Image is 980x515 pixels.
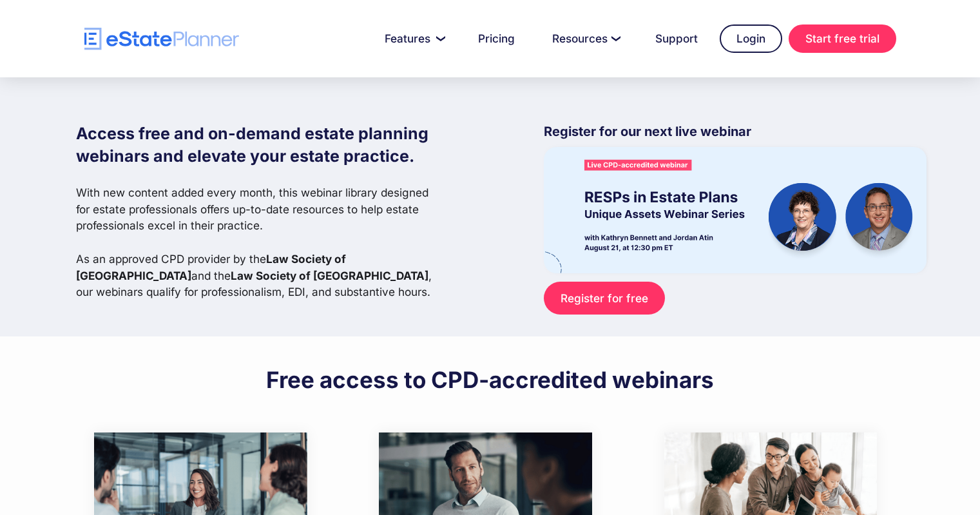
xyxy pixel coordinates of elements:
[76,252,346,282] strong: Law Society of [GEOGRAPHIC_DATA]
[640,26,713,52] a: Support
[720,24,782,53] a: Login
[231,269,428,282] strong: Law Society of [GEOGRAPHIC_DATA]
[544,147,927,273] img: eState Academy webinar
[76,122,442,168] h1: Access free and on-demand estate planning webinars and elevate your estate practice.
[544,282,664,315] a: Register for free
[76,184,442,300] p: With new content added every month, this webinar library designed for estate professionals offers...
[789,24,896,53] a: Start free trial
[369,26,456,52] a: Features
[266,365,714,394] h2: Free access to CPD-accredited webinars
[463,26,530,52] a: Pricing
[537,26,633,52] a: Resources
[544,122,927,147] p: Register for our next live webinar
[84,28,239,50] a: home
